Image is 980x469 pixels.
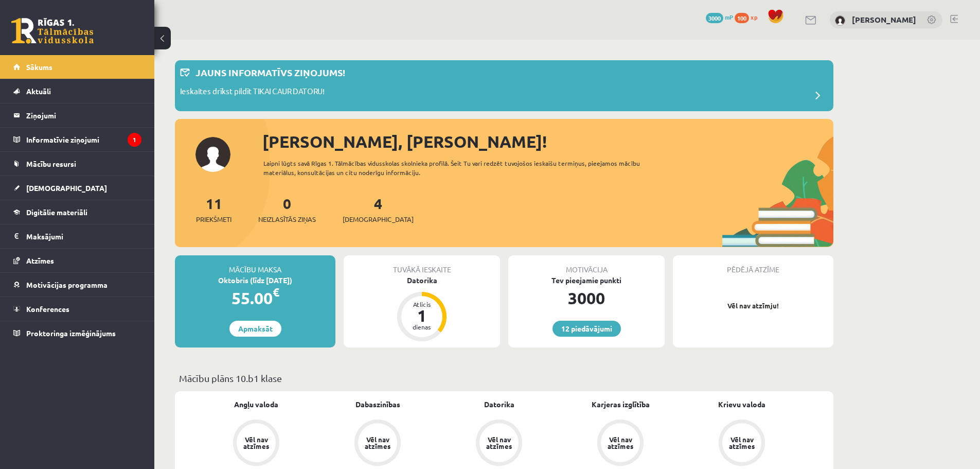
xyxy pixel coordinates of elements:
[317,420,438,468] a: Vēl nav atzīmes
[606,436,635,449] div: Vēl nav atzīmes
[13,224,141,248] a: Maksājumi
[195,65,345,79] p: Jauns informatīvs ziņojums!
[258,194,316,224] a: 0Neizlasītās ziņas
[344,275,500,286] div: Datorika
[592,399,650,410] a: Karjeras izglītība
[406,307,437,324] div: 1
[553,321,621,337] a: 12 piedāvājumi
[13,200,141,224] a: Digitālie materiāli
[735,13,749,23] span: 100
[26,280,108,289] span: Motivācijas programma
[242,436,271,449] div: Vēl nav atzīmes
[196,214,231,224] span: Priekšmeti
[727,436,756,449] div: Vēl nav atzīmes
[175,275,335,286] div: Oktobris (līdz [DATE])
[175,286,335,310] div: 55.00
[26,328,116,338] span: Proktoringa izmēģinājums
[508,255,665,275] div: Motivācija
[852,14,916,25] a: [PERSON_NAME]
[13,79,141,103] a: Aktuāli
[26,62,52,72] span: Sākums
[678,301,828,311] p: Vēl nav atzīmju!
[344,255,500,275] div: Tuvākā ieskaite
[13,55,141,79] a: Sākums
[13,273,141,297] a: Motivācijas programma
[11,18,94,44] a: Rīgas 1. Tālmācības vidusskola
[234,399,278,410] a: Angļu valoda
[195,420,317,468] a: Vēl nav atzīmes
[263,159,658,177] div: Laipni lūgts savā Rīgas 1. Tālmācības vidusskolas skolnieka profilā. Šeit Tu vari redzēt tuvojošo...
[363,436,392,449] div: Vēl nav atzīmes
[406,324,437,330] div: dienas
[485,436,513,449] div: Vēl nav atzīmes
[180,85,325,100] p: Ieskaites drīkst pildīt TIKAI CAUR DATORU!
[725,13,733,21] span: mP
[706,13,733,21] a: 3000 mP
[508,286,665,310] div: 3000
[26,304,69,314] span: Konferences
[13,152,141,176] a: Mācību resursi
[835,15,845,26] img: Dmitrijs Kolmakovs
[26,86,51,96] span: Aktuāli
[438,420,560,468] a: Vēl nav atzīmes
[735,13,762,21] a: 100 xp
[175,255,335,275] div: Mācību maksa
[13,321,141,345] a: Proktoringa izmēģinājums
[258,214,316,224] span: Neizlasītās ziņas
[681,420,803,468] a: Vēl nav atzīmes
[26,128,141,151] legend: Informatīvie ziņojumi
[355,399,400,410] a: Dabaszinības
[26,224,141,248] legend: Maksājumi
[26,103,141,127] legend: Ziņojumi
[406,301,437,307] div: Atlicis
[13,176,141,200] a: [DEMOGRAPHIC_DATA]
[262,129,833,154] div: [PERSON_NAME], [PERSON_NAME]!
[13,103,141,127] a: Ziņojumi
[706,13,723,23] span: 3000
[128,133,141,147] i: 1
[484,399,514,410] a: Datorika
[26,183,107,193] span: [DEMOGRAPHIC_DATA]
[508,275,665,286] div: Tev pieejamie punkti
[179,371,829,385] p: Mācību plāns 10.b1 klase
[343,214,414,224] span: [DEMOGRAPHIC_DATA]
[26,256,54,265] span: Atzīmes
[13,297,141,321] a: Konferences
[180,65,828,106] a: Jauns informatīvs ziņojums! Ieskaites drīkst pildīt TIKAI CAUR DATORU!
[13,128,141,151] a: Informatīvie ziņojumi1
[26,207,87,217] span: Digitālie materiāli
[673,255,833,275] div: Pēdējā atzīme
[26,159,76,168] span: Mācību resursi
[560,420,681,468] a: Vēl nav atzīmes
[343,194,414,224] a: 4[DEMOGRAPHIC_DATA]
[344,275,500,343] a: Datorika Atlicis 1 dienas
[229,321,281,337] a: Apmaksāt
[13,249,141,272] a: Atzīmes
[718,399,765,410] a: Krievu valoda
[273,285,279,300] span: €
[196,194,231,224] a: 11Priekšmeti
[751,13,757,21] span: xp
